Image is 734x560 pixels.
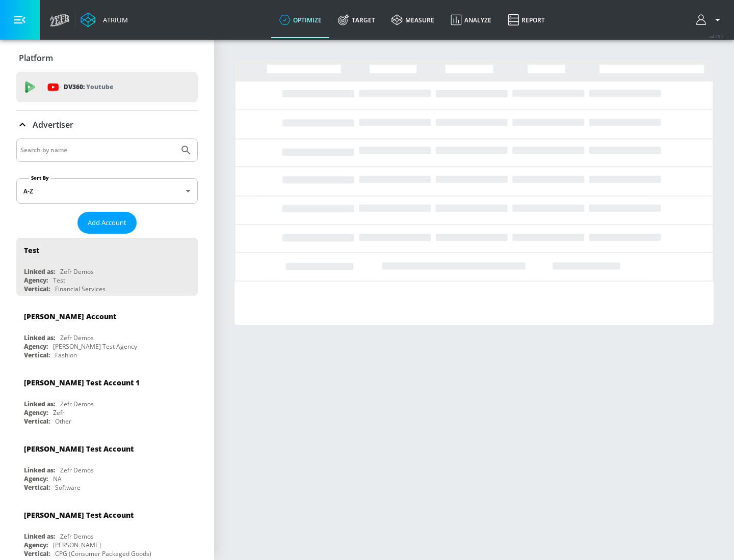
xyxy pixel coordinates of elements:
div: Fashion [55,351,77,359]
span: v 4.25.2 [710,34,724,39]
div: [PERSON_NAME] [53,541,101,549]
div: Zefr Demos [60,400,94,408]
div: DV360: Youtube [16,72,198,102]
p: Platform [19,52,53,64]
div: Test [24,245,39,255]
div: Test [53,276,65,285]
div: Atrium [99,15,128,24]
div: [PERSON_NAME] Test Account 1Linked as:Zefr DemosAgency:ZefrVertical:Other [16,370,198,428]
div: Linked as: [24,333,55,342]
div: Software [55,483,81,492]
div: Zefr Demos [60,333,94,342]
div: A-Z [16,178,198,204]
a: Analyze [442,2,500,38]
div: [PERSON_NAME] Test Agency [53,342,137,351]
a: Target [330,2,383,38]
div: Zefr Demos [60,267,94,276]
label: Sort By [29,175,51,181]
div: Linked as: [24,532,55,541]
span: Add Account [88,217,126,229]
div: Agency: [24,276,48,285]
a: Atrium [81,12,128,27]
a: optimize [271,2,330,38]
div: Vertical: [24,351,50,359]
a: Report [500,2,553,38]
div: Zefr Demos [60,466,94,474]
div: [PERSON_NAME] Account [24,312,116,321]
div: [PERSON_NAME] Test AccountLinked as:Zefr DemosAgency:NAVertical:Software [16,436,198,494]
div: Vertical: [24,417,50,426]
div: Zefr Demos [60,532,94,541]
div: Agency: [24,541,48,549]
p: Advertiser [33,119,73,130]
div: Advertiser [16,110,198,139]
input: Search by name [20,144,175,157]
div: [PERSON_NAME] Test Account 1 [24,378,140,387]
div: [PERSON_NAME] AccountLinked as:Zefr DemosAgency:[PERSON_NAME] Test AgencyVertical:Fashion [16,304,198,362]
div: Other [55,417,71,426]
p: DV360: [64,81,113,93]
div: TestLinked as:Zefr DemosAgency:TestVertical:Financial Services [16,238,198,296]
div: [PERSON_NAME] Test Account [24,444,134,454]
div: Financial Services [55,285,106,293]
a: measure [383,2,442,38]
button: Add Account [77,212,137,234]
div: Linked as: [24,400,55,408]
div: Vertical: [24,483,50,492]
div: Agency: [24,408,48,417]
div: NA [53,474,62,483]
div: Linked as: [24,466,55,474]
p: Youtube [86,81,113,92]
div: [PERSON_NAME] Test Account [24,510,134,520]
div: Agency: [24,342,48,351]
div: Vertical: [24,285,50,293]
div: Platform [16,44,198,72]
div: Zefr [53,408,65,417]
div: Vertical: [24,549,50,558]
div: Agency: [24,474,48,483]
div: CPG (Consumer Packaged Goods) [55,549,151,558]
div: Linked as: [24,267,55,276]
